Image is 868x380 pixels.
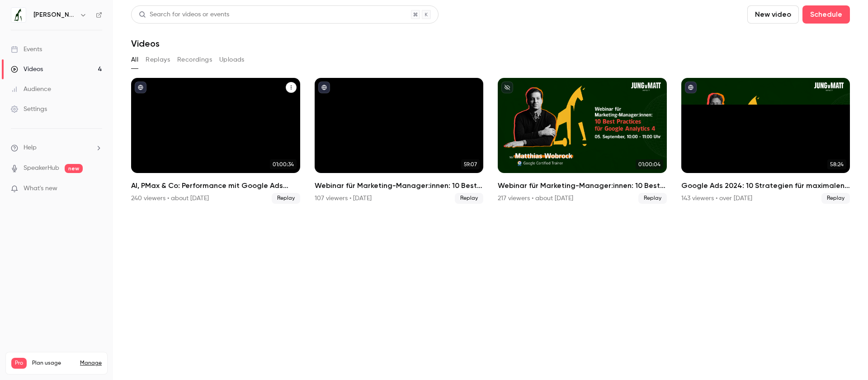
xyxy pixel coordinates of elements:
[131,53,138,67] button: All
[11,65,43,74] div: Videos
[315,180,484,191] h2: Webinar für Marketing-Manager:innen: 10 Best Practices für Google Analytics 4
[498,78,667,204] a: 01:00:04Webinar für Marketing-Manager:innen: 10 Best Practices für Google Analytics 4217 viewers ...
[681,180,850,191] h2: Google Ads 2024: 10 Strategien für maximalen ROAS
[681,78,850,204] li: Google Ads 2024: 10 Strategien für maximalen ROAS
[638,193,667,204] span: Replay
[65,164,83,173] span: new
[272,193,300,204] span: Replay
[131,194,209,203] div: 240 viewers • about [DATE]
[747,5,799,24] button: New video
[11,105,47,114] div: Settings
[501,82,513,93] button: unpublished
[11,8,26,22] img: Jung von Matt IMPACT
[315,78,484,204] li: Webinar für Marketing-Manager:innen: 10 Best Practices für Google Analytics 4
[177,53,212,67] button: Recordings
[315,78,484,204] a: 59:07Webinar für Marketing-Manager:innen: 10 Best Practices für Google Analytics 4107 viewers • [...
[131,78,850,204] ul: Videos
[32,360,75,367] span: Plan usage
[270,159,297,169] span: 01:00:34
[318,82,330,93] button: published
[461,159,480,169] span: 59:07
[131,78,300,204] li: AI, PMax & Co: Performance mit Google Ads maximieren
[139,10,229,19] div: Search for videos or events
[821,193,850,204] span: Replay
[681,78,850,204] a: 58:24Google Ads 2024: 10 Strategien für maximalen ROAS143 viewers • over [DATE]Replay
[827,159,846,169] span: 58:24
[11,358,27,369] span: Pro
[685,82,697,93] button: published
[24,164,59,173] a: SpeakerHub
[11,85,51,94] div: Audience
[131,180,300,191] h2: AI, PMax & Co: Performance mit Google Ads maximieren
[33,10,76,19] h6: [PERSON_NAME] von [PERSON_NAME] IMPACT
[131,78,300,204] a: 01:00:34AI, PMax & Co: Performance mit Google Ads maximieren240 viewers • about [DATE]Replay
[131,5,850,375] section: Videos
[219,53,245,67] button: Uploads
[802,5,850,24] button: Schedule
[455,193,483,204] span: Replay
[315,194,372,203] div: 107 viewers • [DATE]
[681,194,752,203] div: 143 viewers • over [DATE]
[498,180,667,191] h2: Webinar für Marketing-Manager:innen: 10 Best Practices für Google Analytics 4
[131,38,160,49] h1: Videos
[24,184,57,193] span: What's new
[24,143,37,153] span: Help
[146,53,170,67] button: Replays
[135,82,146,93] button: published
[11,143,102,153] li: help-dropdown-opener
[498,194,573,203] div: 217 viewers • about [DATE]
[80,360,102,367] a: Manage
[498,78,667,204] li: Webinar für Marketing-Manager:innen: 10 Best Practices für Google Analytics 4
[636,159,663,169] span: 01:00:04
[11,45,42,54] div: Events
